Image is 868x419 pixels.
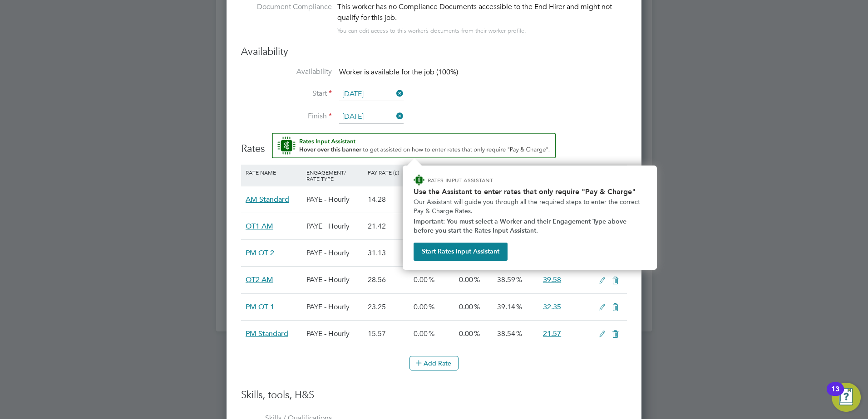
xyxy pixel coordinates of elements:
div: 21.42 [365,213,411,239]
div: 23.25 [365,294,411,320]
span: PM Standard [246,329,288,338]
div: 15.57 [365,321,411,347]
div: PAYE - Hourly [304,240,365,266]
div: 13 [831,389,839,401]
div: Employer Cost [457,165,495,186]
span: 0.00 [459,329,473,338]
div: You can edit access to this worker’s documents from their worker profile. [337,25,526,36]
span: 39.58 [543,275,561,284]
p: Our Assistant will guide you through all the required steps to enter the correct Pay & Charge Rates. [414,198,646,215]
span: PM OT 2 [246,248,274,258]
label: Finish [241,112,332,121]
h2: Use the Assistant to enter rates that only require "Pay & Charge" [414,187,646,196]
label: Start [241,89,332,98]
div: PAYE - Hourly [304,213,365,239]
span: Worker is available for the job (100%) [339,68,458,77]
img: ENGAGE Assistant Icon [414,175,424,185]
div: Rate Name [243,165,304,180]
h3: Skills, tools, H&S [241,389,627,402]
button: Add Rate [409,356,459,370]
span: 0.00 [459,275,473,284]
div: This worker has no Compliance Documents accessible to the End Hirer and might not qualify for thi... [337,1,627,23]
span: 39.14 [497,302,515,312]
div: Charge (£) [541,165,594,180]
div: PAYE - Hourly [304,294,365,320]
div: PAYE - Hourly [304,321,365,347]
h3: Availability [241,45,627,58]
label: Document Compliance [241,1,332,34]
strong: Important: You must select a Worker and their Engagement Type above before you start the Rates In... [414,218,628,234]
div: PAYE - Hourly [304,267,365,293]
span: 0.00 [414,329,428,338]
div: 28.56 [365,267,411,293]
span: 32.35 [543,302,561,312]
button: Rate Assistant [272,133,556,158]
button: Open Resource Center, 13 new notifications [832,383,861,412]
div: 14.28 [365,186,411,213]
span: 21.57 [543,329,561,338]
span: 0.00 [459,302,473,312]
p: RATES INPUT ASSISTANT [428,176,542,184]
button: Start Rates Input Assistant [414,243,508,261]
div: Agency Markup [495,165,541,186]
h3: Rates [241,133,627,156]
input: Select one [339,88,404,101]
span: OT2 AM [246,275,273,284]
div: PAYE - Hourly [304,186,365,213]
span: 0.00 [414,275,428,284]
input: Select one [339,110,404,124]
span: AM Standard [246,195,289,204]
div: 31.13 [365,240,411,266]
span: 38.59 [497,275,515,284]
div: Holiday Pay [411,165,457,186]
span: PM OT 1 [246,302,274,312]
span: OT1 AM [246,222,273,231]
div: Pay Rate (£) [365,165,411,180]
label: Availability [241,67,332,77]
span: 38.54 [497,329,515,338]
span: 0.00 [414,302,428,312]
div: How to input Rates that only require Pay & Charge [403,166,657,270]
div: Engagement/ Rate Type [304,165,365,186]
